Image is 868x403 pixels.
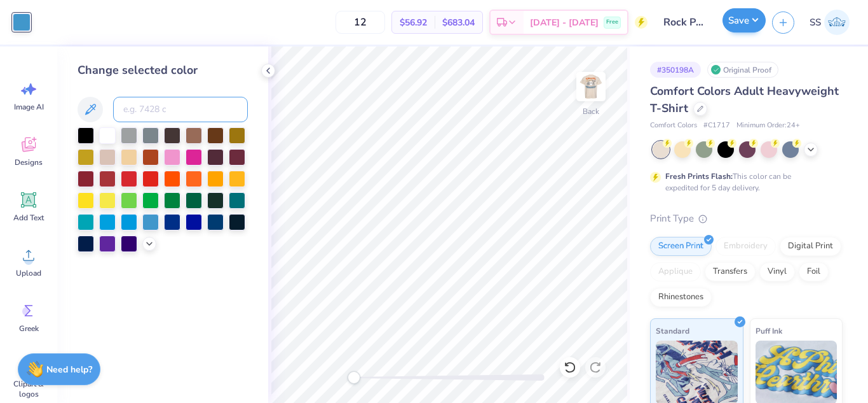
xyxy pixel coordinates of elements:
span: Designs [15,157,43,167]
span: Comfort Colors Adult Heavyweight T-Shirt [650,83,839,116]
input: Untitled Design [654,10,716,35]
img: Sakshi Solanki [824,10,850,35]
span: Clipart & logos [8,379,50,399]
div: Screen Print [650,237,712,256]
img: Back [578,74,604,99]
div: # 350198A [650,62,701,78]
span: Add Text [13,213,44,223]
span: Image AI [14,102,44,112]
span: $683.04 [442,16,475,29]
span: Upload [16,268,41,278]
a: SS [804,10,855,35]
span: # C1717 [703,120,730,131]
span: Free [606,18,618,27]
span: Greek [19,323,39,334]
strong: Fresh Prints Flash: [665,171,733,181]
div: Accessibility label [348,371,360,384]
div: Applique [650,262,701,281]
span: Standard [656,324,689,337]
span: $56.92 [400,16,427,29]
div: Embroidery [715,237,776,256]
div: Digital Print [780,237,841,256]
span: SS [810,15,821,30]
div: Print Type [650,211,843,226]
div: Vinyl [759,262,795,281]
div: Rhinestones [650,288,712,307]
input: e.g. 7428 c [113,97,248,122]
span: [DATE] - [DATE] [530,16,599,29]
div: Original Proof [707,62,778,78]
div: Change selected color [78,62,248,79]
span: Puff Ink [756,324,782,337]
div: Transfers [705,262,756,281]
button: Save [722,8,766,32]
span: Minimum Order: 24 + [736,120,800,131]
div: Back [583,106,599,117]
span: Comfort Colors [650,120,697,131]
div: This color can be expedited for 5 day delivery. [665,171,822,194]
strong: Need help? [46,364,92,376]
input: – – [336,11,385,34]
div: Foil [799,262,829,281]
